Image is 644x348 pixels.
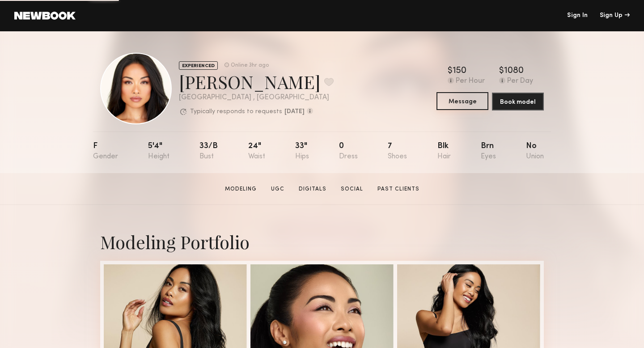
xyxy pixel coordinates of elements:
[199,142,218,161] div: 33/b
[481,142,496,161] div: Brn
[499,67,504,76] div: $
[567,13,588,19] a: Sign In
[93,142,118,161] div: F
[526,142,544,161] div: No
[295,142,309,161] div: 33"
[492,93,544,110] button: Book model
[337,185,367,193] a: Social
[504,67,524,76] div: 1080
[248,142,265,161] div: 24"
[507,77,533,85] div: Per Day
[388,142,407,161] div: 7
[456,77,485,85] div: Per Hour
[179,61,218,70] div: EXPERIENCED
[100,230,544,254] div: Modeling Portfolio
[295,185,330,193] a: Digitals
[284,109,305,115] b: [DATE]
[179,94,334,102] div: [GEOGRAPHIC_DATA] , [GEOGRAPHIC_DATA]
[600,13,630,19] div: Sign Up
[231,63,269,68] div: Online 3hr ago
[179,70,334,93] div: [PERSON_NAME]
[148,142,169,161] div: 5'4"
[453,67,466,76] div: 150
[190,109,282,115] p: Typically responds to requests
[374,185,423,193] a: Past Clients
[448,67,453,76] div: $
[437,142,451,161] div: Blk
[436,92,488,110] button: Message
[339,142,358,161] div: 0
[221,185,260,193] a: Modeling
[267,185,288,193] a: UGC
